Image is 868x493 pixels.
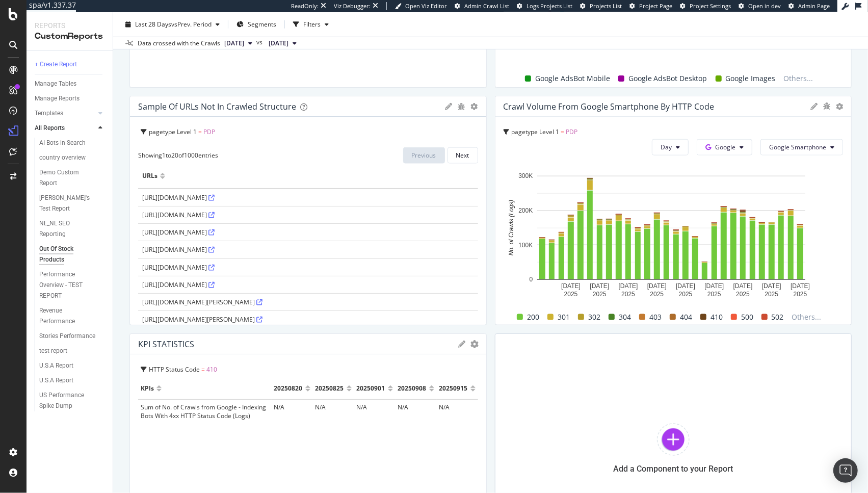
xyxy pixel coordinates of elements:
[224,39,244,48] span: 2025 Sep. 15th
[141,380,154,397] div: KPIs
[676,283,695,290] text: [DATE]
[39,218,106,240] a: NL_NL SEO Reporting
[39,390,98,411] div: US Performance Spike Dump
[412,151,436,160] div: Previous
[129,96,487,325] div: Sample of URLs Not in Crawled Structuregeargearpagetype Level 1 = PDPShowing1to20of1000entriesPre...
[704,283,724,290] text: [DATE]
[135,20,171,29] span: Last 28 Days
[661,143,672,151] span: Day
[39,193,106,214] a: [PERSON_NAME]'s Test Report
[142,168,157,184] div: URLs
[142,298,262,306] span: [URL][DOMAIN_NAME][PERSON_NAME]
[35,108,63,119] div: Templates
[39,269,106,301] a: Performance Overview - TEST REPORT
[561,127,565,136] span: =
[138,151,218,160] span: Showing 1 to 20 of 1000 entries
[35,93,106,104] a: Manage Reports
[561,283,581,290] text: [DATE]
[403,147,445,164] button: Previous
[437,400,478,423] td: N/A
[39,390,106,411] a: US Performance Spike Dump
[206,365,217,374] span: 410
[398,380,427,397] div: 20250908
[791,283,810,290] text: [DATE]
[142,263,215,272] span: [URL][DOMAIN_NAME]
[690,2,731,10] span: Project Settings
[471,103,478,110] div: gear
[35,123,95,134] a: All Reports
[142,193,215,202] span: [URL][DOMAIN_NAME]
[256,38,265,47] span: vs
[35,79,76,89] div: Manage Tables
[711,311,723,323] span: 410
[456,151,469,160] div: Next
[35,59,106,70] a: + Create Report
[303,20,321,29] div: Filters
[39,305,106,327] a: Revenue Performance
[274,380,303,397] div: 20250820
[138,39,220,48] div: Data crossed with the Crawls
[39,138,86,148] div: AI Bots in Search
[619,311,631,323] span: 304
[590,283,609,290] text: [DATE]
[313,400,354,423] td: N/A
[208,280,215,289] a: Visit URL on website
[269,39,288,48] span: 2025 Aug. 20th
[354,400,396,423] td: N/A
[35,20,104,31] div: Reports
[823,102,831,110] div: bug
[726,72,776,85] span: Google Images
[504,101,715,112] div: Crawl Volume from Google Smartphone by HTTP Code
[39,152,106,163] a: country overview
[772,311,784,323] span: 502
[232,16,280,33] button: Segments
[798,2,830,10] span: Admin Page
[39,375,106,386] a: U.S.A Report
[198,127,202,136] span: =
[256,315,262,324] a: Visit URL on website
[639,2,672,10] span: Project Page
[439,380,468,397] div: 20250915
[580,2,622,10] a: Projects List
[769,143,826,151] span: Google Smartphone
[517,2,572,10] a: Logs Projects List
[208,193,215,202] a: Visit URL on website
[590,2,622,10] span: Projects List
[35,123,65,134] div: All Reports
[39,193,98,214] div: Nadine's Test Report
[208,263,215,272] a: Visit URL on website
[405,2,447,10] span: Open Viz Editor
[504,171,839,301] svg: A chart.
[142,315,262,324] span: [URL][DOMAIN_NAME][PERSON_NAME]
[39,360,73,371] div: U.S.A Report
[142,211,215,219] span: [URL][DOMAIN_NAME]
[748,2,781,10] span: Open in dev
[739,2,781,10] a: Open in dev
[208,228,215,237] a: Visit URL on website
[715,143,735,151] span: Google
[458,103,466,110] div: bug
[39,218,96,240] div: NL_NL SEO Reporting
[788,2,830,10] a: Admin Page
[527,2,572,10] span: Logs Projects List
[39,346,67,356] div: test report
[203,127,215,136] span: PDP
[780,72,818,85] span: Others...
[39,331,95,342] div: Stories Performance
[650,291,664,298] text: 2025
[733,283,752,290] text: [DATE]
[142,245,215,254] span: [URL][DOMAIN_NAME]
[39,244,106,265] a: Out Of Stock Products
[315,380,344,397] div: 20250825
[171,20,212,29] span: vs Prev. Period
[535,72,610,85] span: Google AdsBot Mobile
[455,2,509,10] a: Admin Crawl List
[566,127,578,136] span: PDP
[628,72,707,85] span: Google AdsBot Desktop
[395,2,447,10] a: Open Viz Editor
[471,341,479,348] div: gear
[35,108,95,119] a: Templates
[272,400,313,423] td: N/A
[220,37,256,49] button: [DATE]
[558,311,570,323] span: 301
